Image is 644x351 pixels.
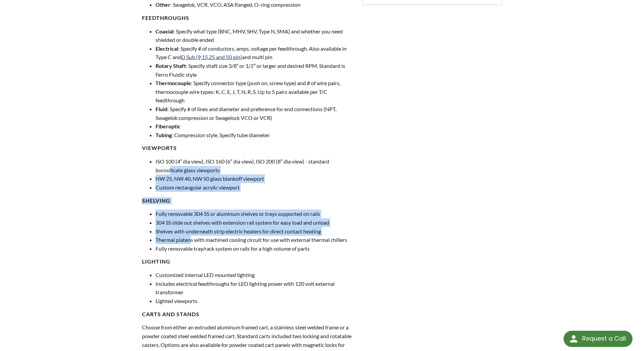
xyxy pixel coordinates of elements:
strong: Electrical [156,45,178,52]
li: Fully removable tray/rack system on rails for a high volume of parts [156,244,355,253]
a: D Sub (9,15,25 and 50 pin) [181,54,242,60]
strong: Tubing [156,132,172,138]
div: Request a Call [582,331,626,346]
strong: Coaxial [156,28,173,34]
h4: FEEDTHROUGHS [142,15,355,22]
li: Includes electrical feedthroughs for LED lighting power with 120 volt external transformer [156,279,355,297]
li: 304 SS slide out shelves with extension rail system for easy load and unload [156,218,355,227]
li: : Specify connector type (push on, screw type) and # of wire pairs, thermocouple wire types: K, C... [156,79,355,105]
li: Fully removable 304 SS or aluminum shelves or trays supported on rails [156,209,355,218]
li: : Swagelok, VCR, VCO, ASA flanged, O-ring compression [156,0,355,9]
li: Custom rectangular acrylic viewport [156,183,355,192]
li: Thermal platens with machined cooling circuit for use with external thermal chillers [156,235,355,244]
img: round button [568,333,579,344]
h4: VIEWPORTS [142,145,355,152]
li: : Specify shaft size 3/8″ or 1/2″ or larger and desired RPM. Standard is Ferro Fluidic style [156,61,355,79]
strong: Fiberoptic [156,123,181,129]
li: Lighted viewports [156,297,355,305]
li: NW 25, NW 40, NW 50 glass blankoff viewport [156,174,355,183]
strong: Other [156,1,170,8]
li: : Compression style. Specify tube diameter [156,131,355,140]
h4: SHELVING [142,197,355,204]
div: Request a Call [564,331,633,347]
h4: LIGHTING [142,258,355,265]
strong: Rotary Shaft [156,62,186,69]
li: : Specify # of conductors, amps, voltage per feedthrough. Also available in Type C and and multi pin [156,44,355,61]
strong: Fluid [156,106,167,112]
strong: Thermocouple [156,80,191,86]
li: ISO 100 (4″ dia view), ISO 160 (6″ dia view), ISO 200 (8″ dia view) - standard borosilicate glass... [156,157,355,174]
li: : Specify what type (BNC, MHV, SHV, Type N, SMA) and whether you need shielded or double ended [156,27,355,44]
li: Shelves with underneath strip electric heaters for direct contact heating [156,227,355,236]
li: : Specify # of lines and diameter and preference for end connections (NPT, Swagelok compression o... [156,105,355,122]
h4: CARTS AND STANDS [142,311,355,318]
li: Customized internal LED mounted lighting [156,271,355,279]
